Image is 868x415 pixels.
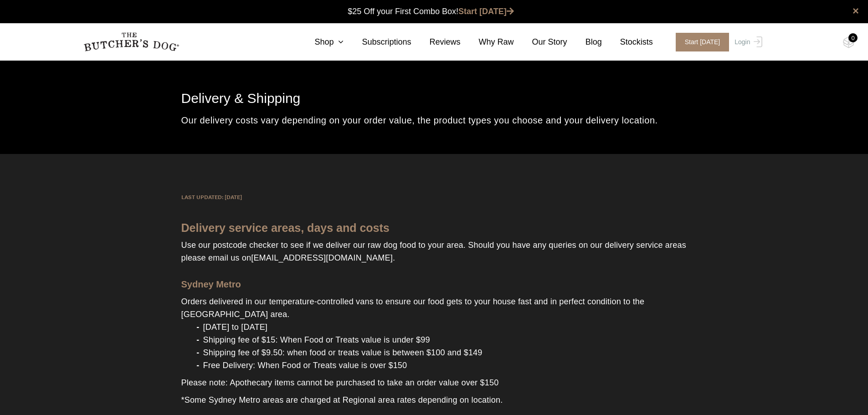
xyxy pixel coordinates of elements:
[676,33,729,51] span: Start [DATE]
[296,36,344,48] a: Shop
[181,87,687,109] h1: Delivery & Shipping
[200,346,687,359] li: Shipping fee of $9.50: when food or treats value is between $100 and $149
[181,389,687,406] p: *Some Sydney Metro areas are charged at Regional area rates depending on location.
[344,36,411,48] a: Subscriptions
[514,36,567,48] a: Our Story
[567,36,602,48] a: Blog
[181,234,687,264] p: Use our postcode checker to see if we deliver our raw dog food to your area. Should you have any ...
[732,33,762,51] a: Login
[181,114,687,127] p: Our delivery costs vary depending on your order value, the product types you choose and your deli...
[181,190,687,203] p: LAST UPDATED: [DATE]
[843,36,854,48] img: TBD_Cart-Empty.png
[458,7,514,16] a: Start [DATE]
[181,278,687,291] p: Sydney Metro
[461,36,514,48] a: Why Raw
[853,5,859,16] a: close
[200,333,687,346] li: Shipping fee of $15: When Food or Treats value is under $99
[251,253,393,262] a: [EMAIL_ADDRESS][DOMAIN_NAME]
[411,36,461,48] a: Reviews
[181,291,687,321] p: Orders delivered in our temperature-controlled vans to ensure our food gets to your house fast an...
[181,372,687,389] p: Please note: Apothecary items cannot be purchased to take an order value over $150
[200,321,687,333] li: [DATE] to [DATE]
[667,33,733,51] a: Start [DATE]
[848,33,858,42] div: 0
[200,359,687,372] li: Free Delivery: When Food or Treats value is over $150
[181,221,687,234] p: Delivery service areas, days and costs
[602,36,653,48] a: Stockists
